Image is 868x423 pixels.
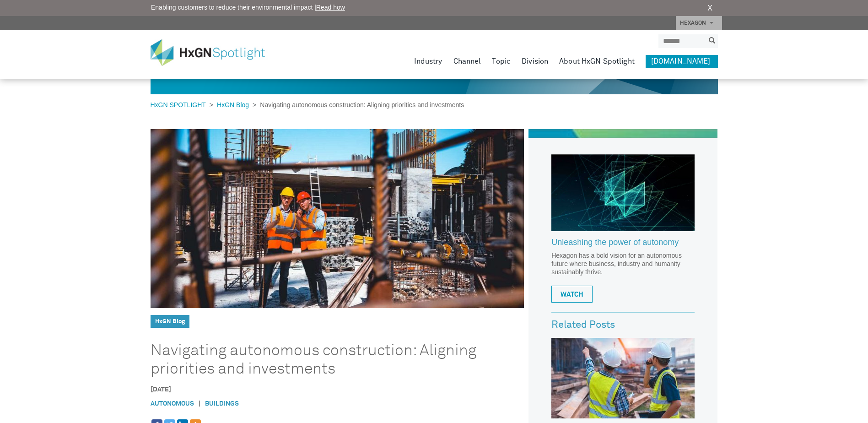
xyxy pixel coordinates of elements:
a: About HxGN Spotlight [559,55,635,68]
h1: Navigating autonomous construction: Aligning priorities and investments [151,342,498,378]
a: Buildings [205,401,239,407]
a: Autonomous [151,401,194,407]
time: [DATE] [151,386,171,393]
a: X [707,3,712,14]
img: Hexagon_CorpVideo_Pod_RR_2.jpg [551,154,695,231]
a: Division [522,55,548,68]
img: Navigating autonomous construction: Aligning priorities and investments [151,129,524,308]
img: Fail more, succeed sooner: How change management spurs construction progress [551,338,695,418]
a: HxGN Blog [155,319,185,325]
a: HxGN Blog [213,101,253,108]
a: Industry [414,55,442,68]
a: Unleashing the power of autonomy [551,238,695,252]
a: HxGN SPOTLIGHT [151,101,210,108]
a: WATCH [551,286,593,303]
img: HxGN Spotlight [151,39,279,66]
a: Channel [453,55,481,68]
h3: Related Posts [551,320,695,331]
span: | [194,399,205,409]
p: Hexagon has a bold vision for an autonomous future where business, industry and humanity sustaina... [551,251,695,276]
a: Topic [492,55,511,68]
span: Navigating autonomous construction: Aligning priorities and investments [256,101,464,108]
span: Enabling customers to reduce their environmental impact | [151,3,345,12]
a: [DOMAIN_NAME] [646,55,718,68]
div: > > [151,100,464,110]
a: Read how [316,4,345,11]
a: HEXAGON [676,16,722,30]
